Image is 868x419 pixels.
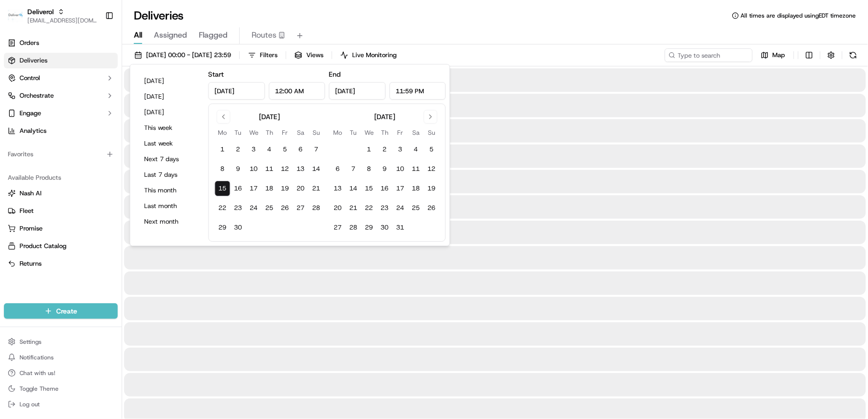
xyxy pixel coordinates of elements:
[4,303,118,319] button: Create
[361,142,377,157] button: 1
[10,93,27,111] img: 1736555255976-a54dd68f-1ca7-489b-9aae-adbdc363a1c4
[20,224,42,233] span: Promise
[4,256,118,272] button: Returns
[374,112,395,122] div: [DATE]
[377,181,393,196] button: 16
[329,82,386,100] input: Date
[20,189,42,198] span: Nash AI
[4,123,118,139] a: Analytics
[408,200,424,216] button: 25
[346,161,361,177] button: 7
[4,4,101,27] button: DeliverolDeliverol[EMAIL_ADDRESS][DOMAIN_NAME]
[330,200,346,216] button: 20
[20,207,34,215] span: Fleet
[377,127,393,138] th: Thursday
[252,29,276,41] span: Routes
[140,137,199,150] button: Last week
[408,127,424,138] th: Saturday
[277,127,293,138] th: Friday
[4,53,118,68] a: Deliveries
[8,259,114,268] a: Returns
[361,181,377,196] button: 15
[377,220,393,235] button: 30
[293,127,309,138] th: Saturday
[277,181,293,196] button: 19
[20,400,40,408] span: Log out
[309,127,324,138] th: Sunday
[20,369,55,377] span: Chat with us!
[757,48,790,62] button: Map
[20,56,47,65] span: Deliveries
[20,178,27,186] img: 1736555255976-a54dd68f-1ca7-489b-9aae-adbdc363a1c4
[134,29,142,41] span: All
[262,142,277,157] button: 4
[21,93,38,111] img: 4920774857489_3d7f54699973ba98c624_72.jpg
[246,181,262,196] button: 17
[346,127,361,138] th: Tuesday
[215,161,231,177] button: 8
[130,48,235,62] button: [DATE] 00:00 - [DATE] 23:59
[665,48,753,62] input: Type to search
[259,112,280,122] div: [DATE]
[330,127,346,138] th: Monday
[290,48,328,62] button: Views
[4,238,118,254] button: Product Catalog
[44,93,160,103] div: Start new chat
[306,51,323,60] span: Views
[20,218,75,228] span: Knowledge Base
[20,354,54,361] span: Notifications
[27,17,97,24] button: [EMAIL_ADDRESS][DOMAIN_NAME]
[361,200,377,216] button: 22
[199,29,228,41] span: Flagged
[309,181,324,196] button: 21
[361,127,377,138] th: Wednesday
[4,366,118,380] button: Chat with us!
[10,127,65,135] div: Past conversations
[4,88,118,104] button: Orchestrate
[27,7,54,17] button: Deliverol
[4,35,118,51] a: Orders
[346,200,361,216] button: 21
[79,214,161,232] a: 💻API Documentation
[847,48,860,62] button: Refresh
[346,220,361,235] button: 28
[8,224,114,233] a: Promise
[56,306,77,316] span: Create
[140,184,199,197] button: This month
[86,151,106,159] span: [DATE]
[140,105,199,119] button: [DATE]
[293,181,309,196] button: 20
[424,181,440,196] button: 19
[4,335,118,349] button: Settings
[393,127,408,138] th: Friday
[20,242,66,251] span: Product Catalog
[215,142,231,157] button: 1
[246,161,262,177] button: 10
[277,142,293,157] button: 5
[20,338,42,346] span: Settings
[215,200,231,216] button: 22
[140,90,199,104] button: [DATE]
[377,161,393,177] button: 9
[83,219,90,227] div: 💻
[424,110,438,124] button: Go to next month
[269,82,325,100] input: Time
[134,8,184,23] h1: Deliveries
[166,96,178,108] button: Start new chat
[773,51,785,60] span: Map
[309,200,324,216] button: 28
[408,181,424,196] button: 18
[30,151,79,159] span: [PERSON_NAME]
[408,142,424,157] button: 4
[393,220,408,235] button: 31
[97,242,118,250] span: Pylon
[262,161,277,177] button: 11
[262,200,277,216] button: 25
[424,200,440,216] button: 26
[111,178,131,186] span: [DATE]
[215,127,231,138] th: Monday
[30,178,104,186] span: Wisdom [PERSON_NAME]
[69,242,118,250] a: Powered byPylon
[4,382,118,396] button: Toggle Theme
[20,39,39,47] span: Orders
